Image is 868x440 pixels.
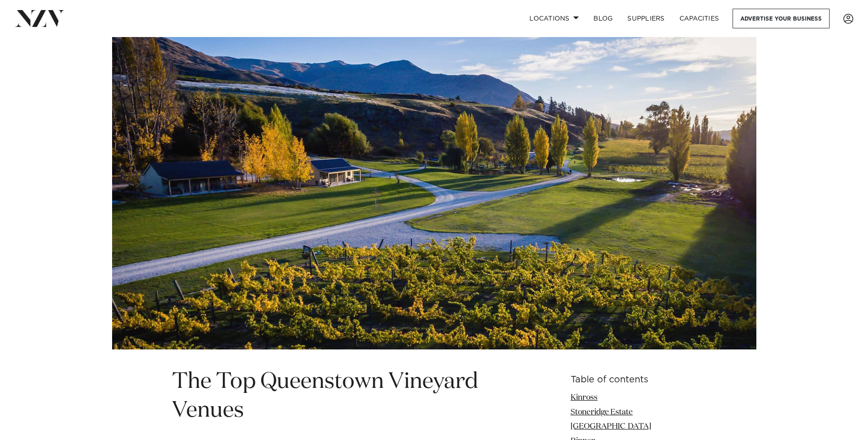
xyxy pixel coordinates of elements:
a: Locations [522,9,586,28]
h6: Table of contents [571,375,696,385]
img: The Top Queenstown Vineyard Venues [112,37,756,349]
h1: The Top Queenstown Vineyard Venues [172,368,485,425]
img: nzv-logo.png [15,10,65,27]
a: Capacities [672,9,727,28]
a: Kinross [571,394,598,402]
a: Advertise your business [733,9,830,28]
a: BLOG [586,9,620,28]
a: SUPPLIERS [620,9,672,28]
a: [GEOGRAPHIC_DATA] [571,423,651,430]
a: Stoneridge Estate [571,408,633,416]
